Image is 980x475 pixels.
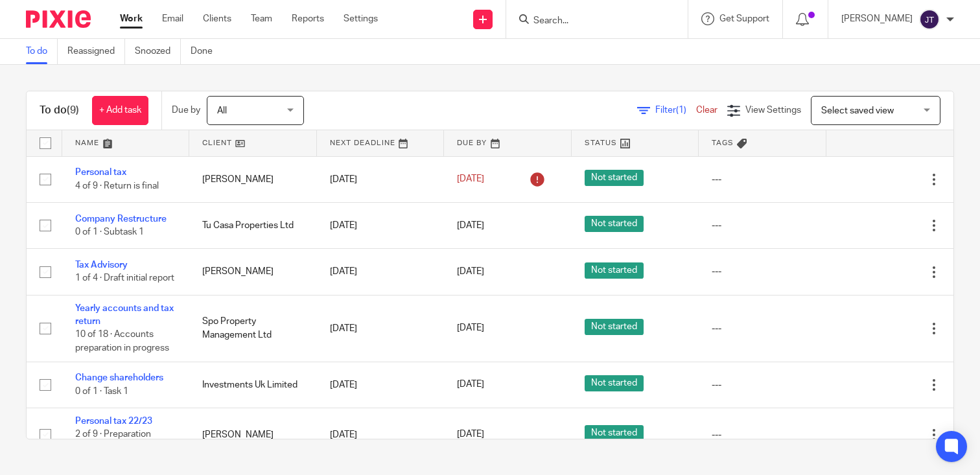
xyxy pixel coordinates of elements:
a: Company Restructure [75,214,167,224]
a: Reassigned [67,39,125,64]
span: (9) [67,105,79,115]
span: [DATE] [457,221,484,230]
h1: To do [40,104,79,117]
span: [DATE] [457,380,484,389]
p: [PERSON_NAME] [841,12,913,25]
a: Work [120,12,143,25]
a: Tax Advisory [75,261,128,270]
td: Investments Uk Limited [189,362,316,408]
span: [DATE] [457,430,484,439]
p: Due by [172,104,200,117]
span: All [217,106,227,115]
span: 4 of 9 · Return is final [75,181,159,191]
td: [DATE] [317,362,444,408]
div: --- [712,265,813,278]
a: Email [162,12,183,25]
span: Get Support [719,14,769,23]
div: --- [712,428,813,441]
span: Not started [585,170,644,186]
a: Clear [696,106,717,115]
td: Spo Property Management Ltd [189,295,316,362]
div: --- [712,219,813,232]
span: Tags [712,139,734,146]
img: Pixie [26,10,91,28]
a: Done [191,39,222,64]
span: 0 of 1 · Subtask 1 [75,227,144,237]
td: [PERSON_NAME] [189,249,316,295]
td: [DATE] [317,202,444,248]
a: Change shareholders [75,373,163,382]
span: [DATE] [457,175,484,184]
span: Not started [585,375,644,391]
a: To do [26,39,58,64]
span: Not started [585,319,644,335]
td: [DATE] [317,408,444,461]
div: --- [712,378,813,391]
td: [DATE] [317,295,444,362]
span: [DATE] [457,267,484,276]
span: 10 of 18 · Accounts preparation in progress [75,330,169,353]
td: [PERSON_NAME] [189,408,316,461]
a: Yearly accounts and tax return [75,304,174,326]
td: Tu Casa Properties Ltd [189,202,316,248]
div: --- [712,322,813,335]
span: [DATE] [457,324,484,333]
span: Filter [655,106,696,115]
a: Clients [203,12,231,25]
a: Settings [344,12,378,25]
span: 0 of 1 · Task 1 [75,387,128,396]
td: [PERSON_NAME] [189,156,316,202]
td: [DATE] [317,249,444,295]
td: [DATE] [317,156,444,202]
a: Team [251,12,272,25]
span: Not started [585,425,644,441]
a: Personal tax [75,168,126,177]
a: Personal tax 22/23 [75,417,152,426]
a: + Add task [92,96,148,125]
span: Not started [585,262,644,279]
img: svg%3E [919,9,940,30]
a: Reports [292,12,324,25]
span: 1 of 4 · Draft initial report [75,274,174,283]
div: --- [712,173,813,186]
input: Search [532,16,649,27]
span: (1) [676,106,686,115]
span: Select saved view [821,106,894,115]
span: Not started [585,216,644,232]
span: View Settings [745,106,801,115]
a: Snoozed [135,39,181,64]
span: 2 of 9 · Preparation started [75,430,151,453]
